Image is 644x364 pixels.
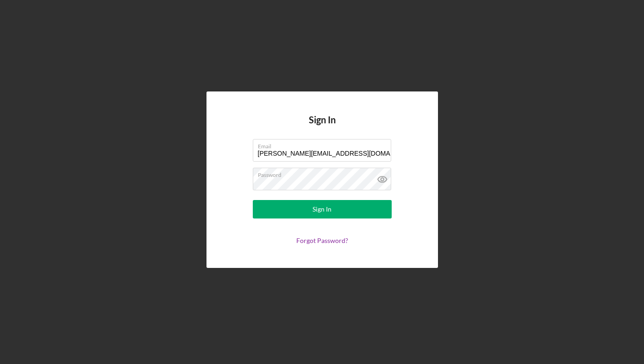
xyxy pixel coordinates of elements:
button: Sign In [253,200,392,218]
a: Forgot Password? [296,237,348,244]
label: Email [258,140,391,150]
label: Password [258,168,391,178]
div: Sign In [313,200,331,218]
h4: Sign In [309,115,336,139]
